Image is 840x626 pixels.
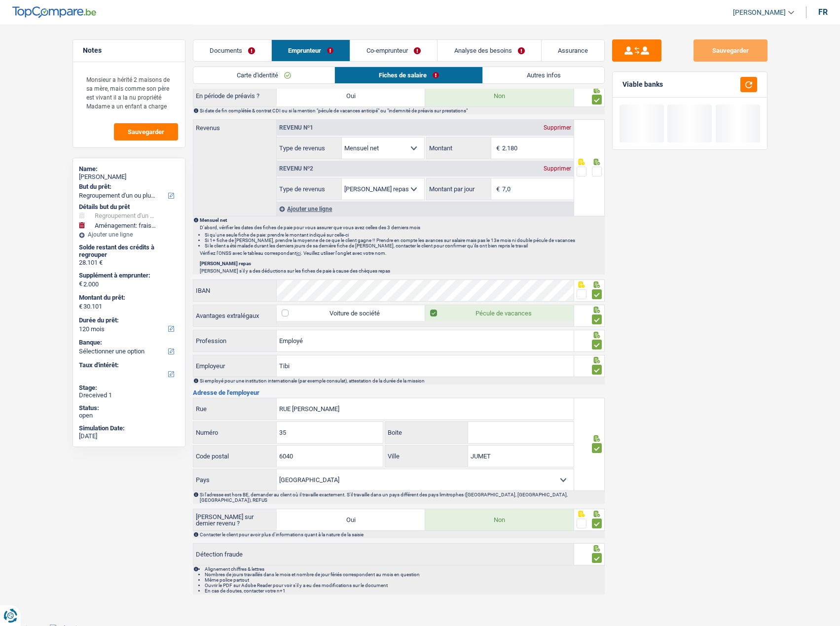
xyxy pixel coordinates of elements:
li: Alignement chiffres & lettres [205,566,604,572]
li: Nombres de jours travaillés dans le mois et nombre de jour fériés correspondent au mois en question [205,572,604,577]
a: Carte d'identité [193,67,335,83]
p: D'abord, vérifier les dates des fiches de paie pour vous assurer que vous avez celles des 3 derni... [200,225,604,230]
label: Avantages extralégaux [193,308,277,324]
label: Oui [277,85,425,106]
a: Co-emprunteur [350,40,437,61]
div: Dreceived 1 [79,391,179,399]
label: En période de préavis ? [193,88,277,104]
label: Détection fraude [193,543,575,565]
label: Boite [385,422,468,443]
label: But du prêt: [79,183,177,191]
div: Name: [79,165,179,173]
div: Supprimer [541,125,574,131]
span: Sauvegarder [128,129,164,135]
a: Fiches de salaire [335,67,482,83]
p: [PERSON_NAME] repas [200,261,604,266]
a: Emprunteur [272,40,350,61]
li: Si qu'une seule fiche de paie: prendre le montant indiqué sur celle-ci [205,232,604,238]
div: [PERSON_NAME] [79,173,179,181]
span: € [491,138,502,159]
label: Pécule de vacances [425,305,574,321]
div: fr [818,7,828,17]
button: Sauvegarder [694,39,767,62]
p: Mensuel net [200,217,604,223]
div: Détails but du prêt [79,203,179,211]
label: Non [425,509,574,530]
p: [PERSON_NAME] s'il y a des déductions sur les fiches de paie à cause des chèques repas [200,268,604,274]
span: [PERSON_NAME] [733,8,786,17]
div: Revenu nº1 [277,125,316,131]
label: Taux d'intérêt: [79,361,177,369]
li: En cas de doutes, contacter votre n+1 [205,588,604,593]
div: 28.101 € [79,259,179,267]
label: Ville [385,446,468,467]
label: IBAN [193,280,277,301]
label: Type de revenus [277,138,341,159]
div: Simulation Date: [79,424,179,432]
label: Non [425,85,574,106]
label: Oui [277,509,425,530]
li: Si le client a été malade durant les derniers jours de sa dernière fiche de [PERSON_NAME], contac... [205,243,604,248]
a: [PERSON_NAME] [725,4,794,21]
a: ici [296,250,301,256]
div: Revenu nº2 [277,166,316,172]
label: Montant du prêt: [79,294,177,302]
label: Employeur [193,355,277,377]
li: Ouvrir le PDF sur Adobe Reader pour voir s'il y a eu des modifications sur le document [205,583,604,588]
label: Supplément à emprunter: [79,272,177,279]
div: open [79,412,179,419]
span: € [491,178,502,200]
div: Viable banks [622,80,663,89]
label: Revenus [193,120,277,131]
div: Si employé pour une institution internationale (par exemple consulat), attestation de la durée de... [200,378,604,383]
label: Rue [193,398,277,419]
a: Assurance [542,40,604,61]
div: Ajouter une ligne [277,202,574,216]
label: Profession [193,330,277,351]
div: Ajouter une ligne [79,231,179,238]
div: Solde restant des crédits à regrouper [79,243,179,259]
img: TopCompare Logo [12,6,96,18]
div: Stage: [79,384,179,392]
label: Montant par jour [427,178,491,200]
div: [DATE] [79,432,179,440]
h5: Notes [83,46,175,55]
button: Sauvegarder [114,123,178,140]
div: Status: [79,404,179,412]
p: Vérifiez l'ONSS avec le tableau correspondant . Veuillez utiliser l'onglet avec votre nom. [200,250,604,256]
label: Numéro [193,422,277,443]
label: Code postal [193,446,277,467]
label: Montant [427,138,491,159]
a: Analyse des besoins [438,40,541,61]
div: Contacter le client pour avoir plus d'informations quant à la nature de la saisie [200,532,604,537]
div: Si date de fin complétée & contrat CDI ou si la mention "pécule de vacances anticipé" ou "indemni... [200,108,604,113]
a: Autres infos [483,67,604,83]
label: Durée du prêt: [79,316,177,324]
label: Voiture de société [277,305,425,321]
li: Même police partout [205,577,604,583]
li: Si 1+ fiche de [PERSON_NAME], prendre la moyenne de ce que le client gagne !! Prendre en compte l... [205,238,604,243]
span: € [79,303,82,311]
label: [PERSON_NAME] sur dernier revenu ? [193,512,277,528]
label: Type de revenus [277,178,341,200]
div: Supprimer [541,166,574,172]
span: € [79,280,82,288]
h3: Adresse de l'employeur [193,389,605,396]
label: Banque: [79,339,177,347]
a: Documents [193,40,271,61]
label: Pays [193,469,277,490]
div: Si l'adresse est hors BE, demander au client où il travaille exactement. S'il travaille dans un p... [200,492,604,503]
